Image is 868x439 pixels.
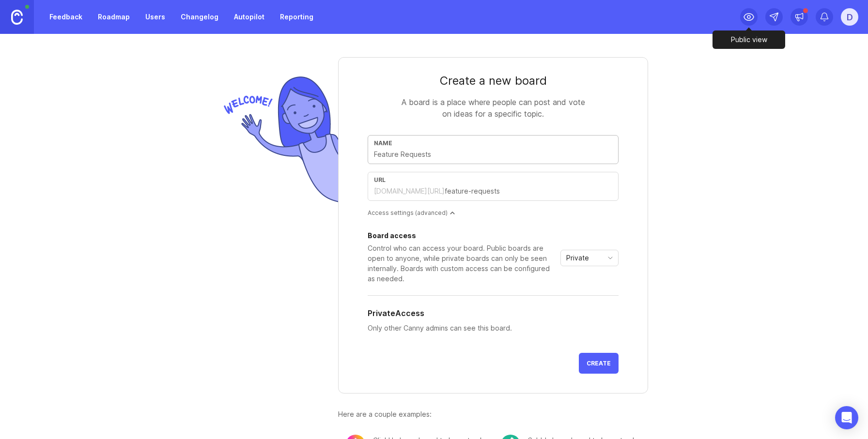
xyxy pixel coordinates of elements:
div: Open Intercom Messenger [835,406,858,429]
button: Create [579,353,619,374]
div: A board is a place where people can post and vote on ideas for a specific topic. [396,96,590,120]
div: Here are a couple examples: [338,409,648,420]
div: Board access [368,232,557,239]
a: Users [139,8,171,26]
p: Only other Canny admins can see this board. [368,323,619,333]
svg: toggle icon [603,254,618,262]
input: feature-requests [445,186,612,197]
input: Feature Requests [374,149,612,160]
div: Access settings (advanced) [368,209,619,217]
img: Canny Home [11,10,23,25]
a: Changelog [175,8,224,26]
div: Name [374,139,612,147]
div: Create a new board [368,73,619,89]
div: Control who can access your board. Public boards are open to anyone, while private boards can onl... [368,243,557,284]
div: Public view [713,30,785,49]
div: toggle menu [560,250,619,266]
span: Private [566,253,589,263]
h5: Private Access [368,307,424,319]
div: [DOMAIN_NAME][URL] [374,186,445,196]
a: Autopilot [228,8,270,26]
a: Reporting [274,8,319,26]
button: D [841,8,858,26]
img: welcome-img-178bf9fb836d0a1529256ffe415d7085.png [220,73,338,207]
a: Roadmap [92,8,136,26]
a: Feedback [44,8,88,26]
span: Create [587,360,611,367]
div: url [374,176,612,183]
